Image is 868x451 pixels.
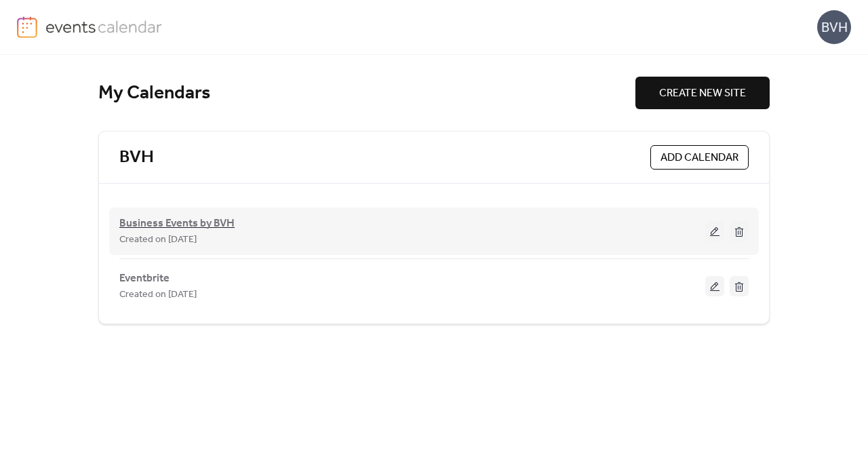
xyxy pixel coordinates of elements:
a: Business Events by BVH [119,220,235,228]
span: Eventbrite [119,271,170,287]
button: ADD CALENDAR [650,145,749,170]
span: Created on [DATE] [119,287,197,303]
img: logo [17,16,37,38]
a: BVH [119,146,154,169]
span: Created on [DATE] [119,232,197,248]
a: Eventbrite [119,275,170,282]
button: CREATE NEW SITE [635,77,770,109]
div: My Calendars [98,81,635,105]
img: logo-type [45,16,163,37]
span: ADD CALENDAR [660,150,738,166]
span: CREATE NEW SITE [659,85,746,102]
span: Business Events by BVH [119,216,235,232]
div: BVH [817,10,851,44]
